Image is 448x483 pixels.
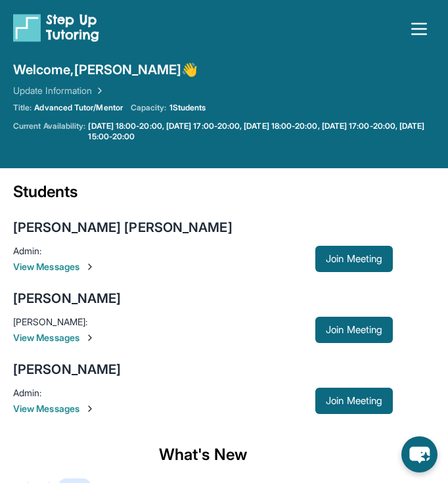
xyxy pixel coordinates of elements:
button: chat-button [401,436,437,472]
span: Advanced Tutor/Mentor [34,103,122,113]
button: Join Meeting [315,246,393,272]
div: [PERSON_NAME] [13,289,121,308]
img: Chevron-Right [85,262,95,272]
img: Chevron Right [92,84,105,97]
span: Current Availability: [13,121,85,142]
img: Chevron-Right [85,333,95,343]
span: Join Meeting [326,397,382,405]
div: [PERSON_NAME] [PERSON_NAME] [13,218,233,237]
a: Update Information [13,84,105,97]
div: Students [13,181,393,210]
span: View Messages [13,260,315,273]
span: View Messages [13,402,315,415]
span: Capacity: [131,103,167,113]
a: [DATE] 18:00-20:00, [DATE] 17:00-20:00, [DATE] 18:00-20:00, [DATE] 17:00-20:00, [DATE] 15:00-20:00 [88,121,435,142]
span: Join Meeting [326,255,382,263]
button: Join Meeting [315,317,393,343]
span: View Messages [13,331,315,344]
span: Welcome, [PERSON_NAME] 👋 [13,60,198,79]
div: What's New [13,431,393,478]
span: [PERSON_NAME] : [13,316,87,327]
span: Join Meeting [326,326,382,334]
span: Admin : [13,387,41,398]
img: Chevron-Right [85,403,95,414]
button: Join Meeting [315,388,393,414]
span: Admin : [13,245,41,256]
span: Title: [13,103,32,113]
span: 1 Students [169,103,206,113]
div: [PERSON_NAME] [13,360,121,379]
img: logo [13,13,99,42]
